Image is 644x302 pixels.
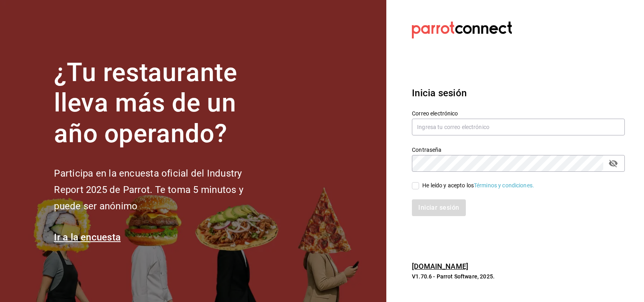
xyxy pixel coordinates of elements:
[54,58,270,149] h1: ¿Tu restaurante lleva más de un año operando?
[422,181,534,190] div: He leído y acepto los
[412,147,625,152] label: Contraseña
[606,157,620,170] button: passwordField
[412,86,625,100] h3: Inicia sesión
[412,119,625,135] input: Ingresa tu correo electrónico
[54,232,121,243] a: Ir a la encuesta
[54,165,270,214] h2: Participa en la encuesta oficial del Industry Report 2025 de Parrot. Te toma 5 minutos y puede se...
[412,272,625,280] p: V1.70.6 - Parrot Software, 2025.
[412,262,468,270] a: [DOMAIN_NAME]
[474,182,534,189] a: Términos y condiciones.
[412,110,625,116] label: Correo electrónico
